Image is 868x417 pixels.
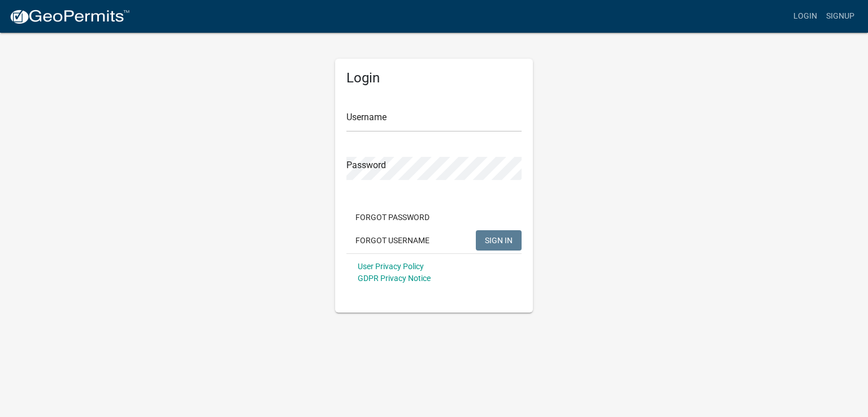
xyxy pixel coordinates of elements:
a: Signup [822,6,859,27]
a: User Privacy Policy [358,262,424,271]
a: Login [789,6,822,27]
span: SIGN IN [485,235,513,244]
h5: Login [346,70,522,86]
button: Forgot Username [346,230,439,251]
button: SIGN IN [476,230,522,251]
a: GDPR Privacy Notice [358,274,431,283]
button: Forgot Password [346,207,439,227]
